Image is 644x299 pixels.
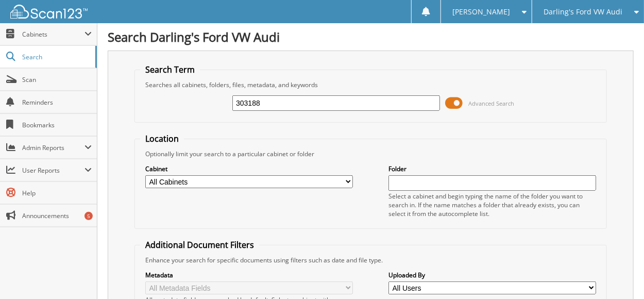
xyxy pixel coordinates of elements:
legend: Additional Document Filters [140,239,259,251]
div: Optionally limit your search to a particular cabinet or folder [140,149,601,158]
span: Admin Reports [22,143,84,152]
label: Cabinet [145,164,353,173]
span: Scan [22,75,92,84]
span: Help [22,189,92,197]
label: Folder [388,164,596,173]
img: scan123-logo-white.svg [10,5,88,19]
div: Select a cabinet and begin typing the name of the folder you want to search in. If the name match... [388,192,596,218]
h1: Search Darling's Ford VW Audi [108,28,634,45]
legend: Location [140,133,184,144]
div: Searches all cabinets, folders, files, metadata, and keywords [140,80,601,89]
span: Advanced Search [468,99,514,107]
label: Metadata [145,271,353,279]
label: Uploaded By [388,271,596,279]
div: 5 [84,212,93,220]
span: Reminders [22,98,92,107]
span: User Reports [22,166,84,175]
span: Search [22,53,90,61]
span: Announcements [22,211,92,220]
div: Enhance your search for specific documents using filters such as date and file type. [140,256,601,264]
span: Darling's Ford VW Audi [544,9,623,15]
span: Cabinets [22,30,84,39]
span: Bookmarks [22,121,92,129]
legend: Search Term [140,64,200,75]
span: [PERSON_NAME] [453,9,511,15]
